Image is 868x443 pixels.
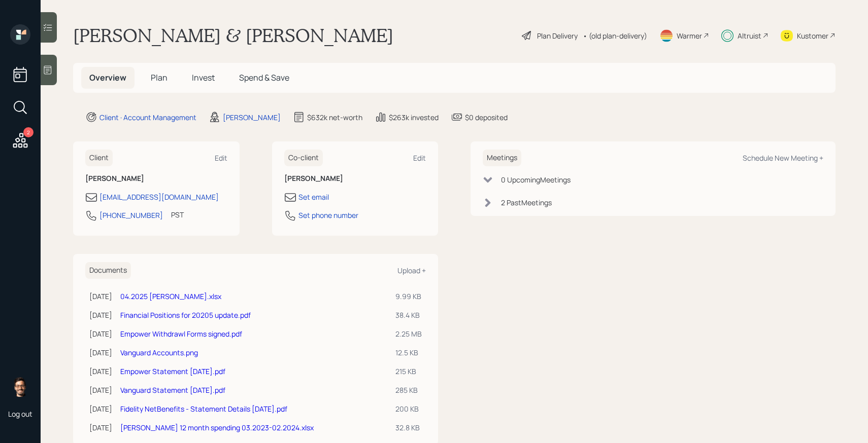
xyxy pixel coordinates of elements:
[483,150,521,166] h6: Meetings
[298,210,358,220] div: Set phone number
[395,291,422,302] div: 9.99 KB
[23,127,34,137] div: 2
[395,328,422,339] div: 2.25 MB
[395,310,422,320] div: 38.4 KB
[743,153,823,163] div: Schedule New Meeting +
[85,150,113,166] h6: Client
[120,329,242,339] a: Empower Withdrawl Forms signed.pdf
[89,366,112,377] div: [DATE]
[10,377,30,397] img: sami-boghos-headshot.png
[89,422,112,433] div: [DATE]
[171,209,184,220] div: PST
[99,192,219,202] div: [EMAIL_ADDRESS][DOMAIN_NAME]
[89,310,112,320] div: [DATE]
[223,112,281,123] div: [PERSON_NAME]
[307,112,362,123] div: $632k net-worth
[120,366,225,376] a: Empower Statement [DATE].pdf
[89,291,112,302] div: [DATE]
[797,30,828,41] div: Kustomer
[151,72,168,83] span: Plan
[738,30,761,41] div: Altruist
[99,112,196,123] div: Client · Account Management
[298,192,329,202] div: Set email
[89,403,112,414] div: [DATE]
[120,385,225,395] a: Vanguard Statement [DATE].pdf
[120,423,314,432] a: [PERSON_NAME] 12 month spending 03.2023-02.2024.xlsx
[284,150,323,166] h6: Co-client
[239,72,289,83] span: Spend & Save
[583,30,647,41] div: • (old plan-delivery)
[413,153,426,163] div: Edit
[120,348,198,357] a: Vanguard Accounts.png
[397,266,426,275] div: Upload +
[120,404,287,414] a: Fidelity NetBenefits - Statement Details [DATE].pdf
[465,112,508,123] div: $0 deposited
[89,385,112,395] div: [DATE]
[99,210,163,220] div: [PHONE_NUMBER]
[537,30,578,41] div: Plan Delivery
[677,30,702,41] div: Warmer
[120,310,251,320] a: Financial Positions for 20205 update.pdf
[89,72,126,83] span: Overview
[85,174,227,183] h6: [PERSON_NAME]
[501,174,571,185] div: 0 Upcoming Meeting s
[395,347,422,358] div: 12.5 KB
[395,422,422,433] div: 32.8 KB
[389,112,439,123] div: $263k invested
[395,403,422,414] div: 200 KB
[192,72,215,83] span: Invest
[395,385,422,395] div: 285 KB
[284,174,426,183] h6: [PERSON_NAME]
[120,291,221,301] a: 04.2025 [PERSON_NAME].xlsx
[395,366,422,377] div: 215 KB
[8,409,32,419] div: Log out
[89,347,112,358] div: [DATE]
[85,262,131,279] h6: Documents
[215,153,227,163] div: Edit
[73,24,393,47] h1: [PERSON_NAME] & [PERSON_NAME]
[89,328,112,339] div: [DATE]
[501,197,552,208] div: 2 Past Meeting s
